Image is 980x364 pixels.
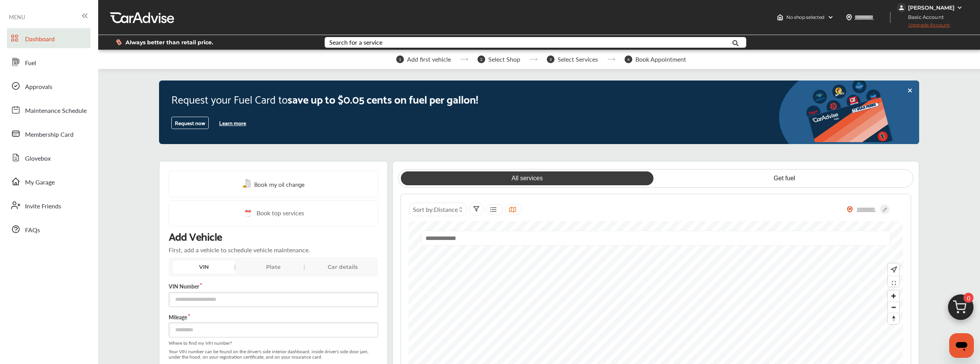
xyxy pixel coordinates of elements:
img: stepper-arrow.e24c07c6.svg [529,58,538,61]
span: 0 [963,293,973,303]
span: Approvals [25,82,52,92]
span: Request your Fuel Card to [171,89,288,108]
a: Fuel [7,52,90,72]
span: Select Services [558,56,598,63]
a: Get fuel [658,171,911,185]
span: 4 [625,55,632,63]
button: Zoom in [888,290,899,302]
span: Your VIN number can be found on the driver's side interior dashboard, inside driver's side door j... [169,349,378,360]
span: MENU [9,14,25,20]
img: stepper-arrow.e24c07c6.svg [607,58,615,61]
label: VIN Number [169,282,378,290]
span: 3 [547,55,554,63]
a: My Garage [7,171,90,191]
label: Mileage [169,313,378,321]
a: Book top services [169,200,378,226]
a: Membership Card [7,124,90,144]
a: Approvals [7,76,90,96]
img: oil-change.e5047c97.svg [242,179,252,189]
div: VIN [173,261,235,273]
img: jVpblrzwTbfkPYzPPzSLxeg0AAAAASUVORK5CYII= [897,3,906,12]
img: header-divider.bc55588e.svg [890,12,891,23]
div: Car details [312,261,374,273]
span: Dashboard [25,34,55,44]
span: Book Appointment [635,56,686,63]
span: Upgrade Account [897,22,950,32]
span: Sort by : [413,205,458,214]
span: 2 [477,55,485,63]
img: cart_icon.3d0951e8.svg [942,291,979,328]
a: Maintenance Schedule [7,100,90,120]
span: Select Shop [488,56,520,63]
a: Glovebox [7,148,90,168]
a: Book my oil change [242,179,305,189]
button: Request now [171,117,209,129]
div: Plate [243,261,304,273]
a: Dashboard [7,28,90,48]
span: Add first vehicle [407,56,451,63]
div: Search for a service [329,39,382,45]
span: Fuel [25,58,36,68]
img: dollor_label_vector.a70140d1.svg [116,39,122,45]
p: First, add a vehicle to schedule vehicle maintenance. [169,245,310,254]
img: header-down-arrow.9dd2ce7d.svg [828,14,834,20]
img: header-home-logo.8d720a4f.svg [777,14,783,20]
span: Basic Account [898,13,950,21]
button: Reset bearing to north [888,313,899,324]
span: Distance [434,205,458,214]
span: save up to $0.05 cents on fuel per gallon! [288,89,478,108]
img: cal_icon.0803b883.svg [243,208,253,218]
span: 1 [396,55,404,63]
a: Invite Friends [7,195,90,215]
button: Zoom out [888,302,899,313]
span: My Garage [25,178,55,188]
span: Book top services [256,208,304,218]
span: Book my oil change [254,179,305,189]
div: [PERSON_NAME] [908,4,955,11]
span: Glovebox [25,154,51,164]
img: location_vector.a44bc228.svg [846,14,852,20]
img: WGsFRI8htEPBVLJbROoPRyZpYNWhNONpIPPETTm6eUC0GeLEiAAAAAElFTkSuQmCC [957,5,963,11]
span: No shop selected [786,14,824,20]
a: FAQs [7,219,90,239]
span: Always better than retail price. [126,40,213,45]
span: Maintenance Schedule [25,106,87,116]
span: Invite Friends [25,201,61,211]
p: Add Vehicle [169,229,222,242]
iframe: Button to launch messaging window [949,333,974,358]
a: All services [401,171,654,185]
span: FAQs [25,225,40,235]
img: location_vector_orange.38f05af8.svg [847,206,853,213]
span: Membership Card [25,130,74,140]
img: stepper-arrow.e24c07c6.svg [460,58,468,61]
button: Learn more [216,117,249,129]
span: Where to find my VIN number? [169,341,378,346]
img: recenter.ce011a49.svg [889,265,897,274]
